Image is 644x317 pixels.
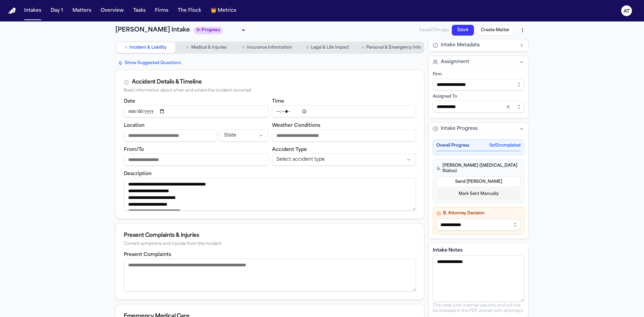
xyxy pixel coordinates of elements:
button: The Flock [175,5,204,17]
span: Saved 72m ago [419,28,449,33]
button: Matters [70,5,94,17]
h4: [PERSON_NAME] ([MEDICAL_DATA] Status) [436,163,521,174]
label: Date [124,99,135,104]
p: This note is for internal use only and will not be included in the PDF shared with attorneys. [433,303,524,314]
span: ○ [306,44,309,51]
span: Legal & Life Impact [311,45,349,50]
button: Assignment [429,56,528,68]
button: Intakes [21,5,44,17]
label: Intake Notes [433,247,524,254]
input: Incident time [272,105,416,117]
textarea: Intake notes [433,255,524,302]
input: Incident date [124,105,268,117]
label: Weather Conditions [272,123,320,128]
label: Time [272,99,284,104]
button: Intake Progress [429,123,528,135]
label: Present Complaints [124,252,171,257]
label: From/To [124,147,144,152]
input: From/To destination [124,154,268,166]
h1: [PERSON_NAME] Intake [115,25,190,35]
span: In Progress [194,27,223,34]
input: Weather conditions [272,129,416,142]
button: Send [PERSON_NAME] [436,176,521,187]
div: Current symptoms and injuries from the incident [124,242,416,247]
input: Assign to staff member [433,101,524,113]
span: Medical & Injuries [191,45,227,50]
button: More actions [517,24,529,36]
div: Assigned To [433,94,524,99]
a: Home [8,8,16,14]
textarea: Present complaints [124,259,416,292]
button: Go to Personal & Emergency Info [359,42,424,53]
span: ○ [242,44,245,51]
span: Assignment [441,59,469,65]
button: Clear selection [503,101,514,113]
span: Intake Metadata [441,42,480,49]
label: Description [124,171,152,176]
button: Create Matter [477,25,514,36]
button: Show Suggested Questions [115,59,184,67]
button: Overview [98,5,126,17]
div: Present Complaints & Injuries [124,231,416,240]
textarea: Incident description [124,178,416,211]
button: Day 1 [48,5,66,17]
span: crown [211,7,216,14]
span: Incident & Liability [129,45,167,50]
button: Mark Sent Manually [436,189,521,199]
span: Intake Progress [441,125,478,132]
span: Insurance Information [247,45,292,50]
input: Select firm [433,78,524,91]
text: AT [624,9,630,14]
button: crownMetrics [208,5,239,17]
span: Personal & Emergency Info [366,45,421,50]
label: Accident Type [272,147,307,152]
button: Go to Incident & Liability [116,42,175,53]
button: Firms [152,5,171,17]
span: 0 of 2 completed [489,143,521,148]
span: Metrics [218,7,236,14]
label: Location [124,123,145,128]
button: Go to Insurance Information [237,42,297,53]
div: Accident Details & Timeline [132,78,202,86]
div: Basic information about when and where the incident occurred [124,88,416,93]
h4: B. Attorney Decision [436,211,521,216]
img: Finch Logo [8,8,16,14]
button: Incident state [220,129,268,142]
button: Tasks [130,5,148,17]
div: Firm [433,72,524,77]
div: Update intake status [194,25,248,35]
button: Go to Legal & Life Impact [298,42,358,53]
button: Intake Metadata [429,39,528,51]
span: Overall Progress [436,143,469,148]
input: Incident location [124,129,217,142]
button: Save [452,25,474,36]
button: Go to Medical & Injuries [177,42,236,53]
span: ○ [186,44,189,51]
span: ○ [125,44,127,51]
span: ○ [362,44,364,51]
